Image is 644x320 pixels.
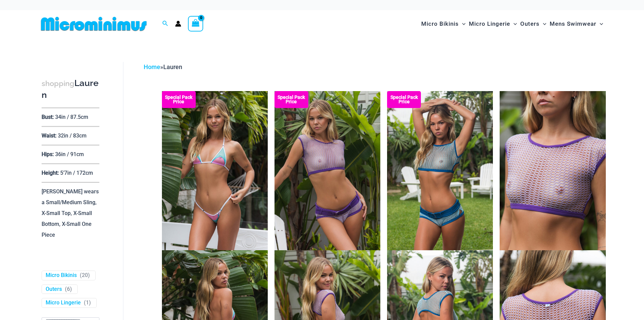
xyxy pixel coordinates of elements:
[550,15,596,33] span: Mens Swimwear
[46,299,81,306] a: Micro Lingerie
[42,114,54,120] p: Bust:
[596,15,603,33] span: Menu Toggle
[519,14,548,34] a: OutersMenu ToggleMenu Toggle
[421,15,459,33] span: Micro Bikinis
[42,170,59,176] p: Height:
[162,91,268,250] img: Escape Mode Candy 3151 Top 4151 Bottom 02
[55,114,88,120] p: 34in / 87.5cm
[42,78,99,101] h3: Lauren
[540,15,546,33] span: Menu Toggle
[60,170,93,176] p: 5’7in / 172cm
[469,15,510,33] span: Micro Lingerie
[144,63,160,70] a: Home
[467,14,519,34] a: Micro LingerieMenu ToggleMenu Toggle
[275,95,308,104] b: Special Pack Price
[46,286,62,293] a: Outers
[144,63,182,70] span: »
[80,272,90,279] span: ( )
[420,14,467,34] a: Micro BikinisMenu ToggleMenu Toggle
[55,151,84,157] p: 36in / 91cm
[520,15,540,33] span: Outers
[387,91,493,250] img: Lighthouse Blues 3668 Crop Top 516 Short 03
[162,95,196,104] b: Special Pack Price
[548,14,605,34] a: Mens SwimwearMenu ToggleMenu Toggle
[42,188,99,238] p: [PERSON_NAME] wears a Small/Medium Sling, X-Small Top, X-Small Bottom, X-Small One Piece
[42,151,54,157] p: Hips:
[82,272,88,278] span: 20
[162,20,168,28] a: Search icon link
[38,16,149,31] img: MM SHOP LOGO FLAT
[510,15,517,33] span: Menu Toggle
[46,272,77,279] a: Micro Bikinis
[58,132,87,139] p: 32in / 83cm
[84,299,91,306] span: ( )
[419,13,606,35] nav: Site Navigation
[42,132,56,139] p: Waist:
[163,63,182,70] span: Lauren
[67,286,70,292] span: 6
[275,91,380,250] img: Lighthouse Purples 3668 Crop Top 516 Short 11
[175,21,181,27] a: Account icon link
[459,15,466,33] span: Menu Toggle
[65,286,72,293] span: ( )
[86,299,89,306] span: 1
[42,79,74,88] span: shopping
[500,91,605,250] img: Lighthouse Purples 3668 Crop Top 01
[387,95,421,104] b: Special Pack Price
[188,16,204,31] a: View Shopping Cart, empty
